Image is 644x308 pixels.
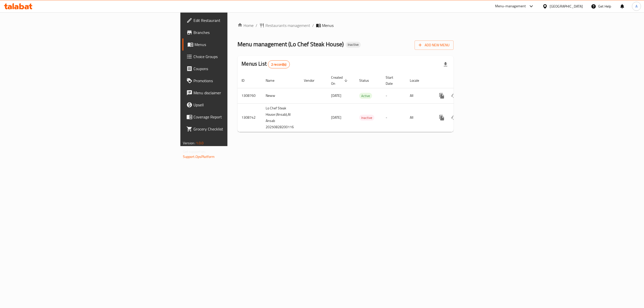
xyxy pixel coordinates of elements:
[495,3,526,9] div: Menu-management
[266,77,281,83] span: Name
[193,66,284,72] span: Coupons
[182,123,288,135] a: Grocery Checklist
[436,90,448,102] button: more
[237,73,488,132] table: enhanced table
[182,26,288,38] a: Branches
[410,77,426,83] span: Locale
[182,38,288,51] a: Menus
[346,42,361,48] div: Inactive
[331,92,341,99] span: [DATE]
[359,93,372,99] span: Active
[382,103,406,132] td: -
[359,93,372,99] div: Active
[386,74,400,86] span: Start Date
[432,73,488,88] th: Actions
[448,90,460,102] button: Change Status
[183,140,195,146] span: Version:
[193,102,284,108] span: Upsell
[183,148,206,155] span: Get support on:
[182,63,288,75] a: Coupons
[419,42,450,48] span: Add New Menu
[322,22,334,28] span: Menus
[312,22,314,28] li: /
[242,77,251,83] span: ID
[448,112,460,124] button: Change Status
[182,111,288,123] a: Coverage Report
[268,60,290,68] div: Total records count
[359,115,374,121] span: Inactive
[193,114,284,120] span: Coverage Report
[193,17,284,23] span: Edit Restaurant
[382,88,406,103] td: -
[183,153,215,160] a: Support.OpsPlatform
[635,4,637,9] span: A
[193,78,284,84] span: Promotions
[265,22,310,28] span: Restaurants management
[196,140,204,146] span: 1.0.0
[415,40,454,50] button: Add New Menu
[182,14,288,26] a: Edit Restaurant
[237,38,344,50] span: Menu management ( Lo Chef Steak House )
[193,126,284,132] span: Grocery Checklist
[242,60,290,68] h2: Menus List
[182,99,288,111] a: Upsell
[346,42,361,47] span: Inactive
[304,77,321,83] span: Vendor
[193,90,284,96] span: Menu disclaimer
[194,41,284,48] span: Menus
[436,112,448,124] button: more
[182,87,288,99] a: Menu disclaimer
[182,51,288,63] a: Choice Groups
[193,54,284,60] span: Choice Groups
[359,77,376,83] span: Status
[268,62,290,67] span: 2 record(s)
[331,114,341,121] span: [DATE]
[406,88,432,103] td: All
[237,22,454,28] nav: breadcrumb
[406,103,432,132] td: All
[331,74,349,86] span: Created On
[550,4,583,9] div: [GEOGRAPHIC_DATA]
[182,75,288,87] a: Promotions
[439,58,452,70] div: Export file
[193,29,284,35] span: Branches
